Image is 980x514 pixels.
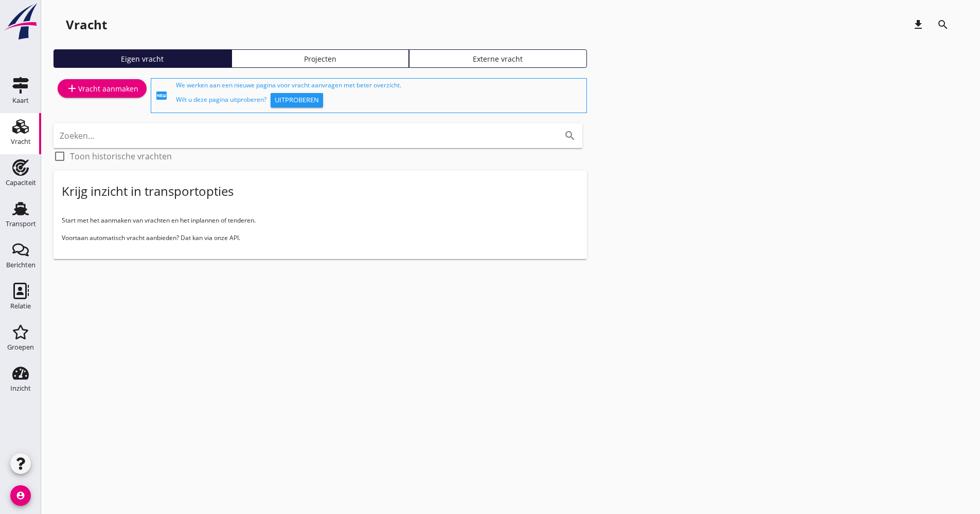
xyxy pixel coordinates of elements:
[54,49,231,68] a: Eigen vracht
[66,82,78,95] i: add
[176,81,582,111] div: We werken aan een nieuwe pagina voor vracht aanvragen met beter overzicht. Wilt u deze pagina uit...
[6,221,36,227] div: Transport
[10,303,31,309] div: Relatie
[271,93,323,107] button: Uitproberen
[60,127,547,144] input: Zoeken...
[6,179,36,186] div: Capaciteit
[6,262,35,268] div: Berichten
[70,151,172,161] label: Toon historische vrachten
[937,19,949,31] i: search
[11,138,31,145] div: Vracht
[62,183,234,199] div: Krijg inzicht in transportopties
[10,385,31,392] div: Inzicht
[58,53,227,64] div: Eigen vracht
[564,130,576,142] i: search
[912,19,924,31] i: download
[66,82,138,95] div: Vracht aanmaken
[236,53,405,64] div: Projecten
[62,216,579,225] p: Start met het aanmaken van vrachten en het inplannen of tenderen.
[7,344,34,351] div: Groepen
[12,97,29,104] div: Kaart
[58,79,147,98] a: Vracht aanmaken
[231,49,409,68] a: Projecten
[414,53,582,64] div: Externe vracht
[155,89,168,102] i: fiber_new
[10,485,31,506] i: account_circle
[275,95,319,105] div: Uitproberen
[409,49,587,68] a: Externe vracht
[2,3,39,41] img: logo-small.a267ee39.svg
[62,233,579,243] p: Voortaan automatisch vracht aanbieden? Dat kan via onze API.
[66,16,107,33] div: Vracht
